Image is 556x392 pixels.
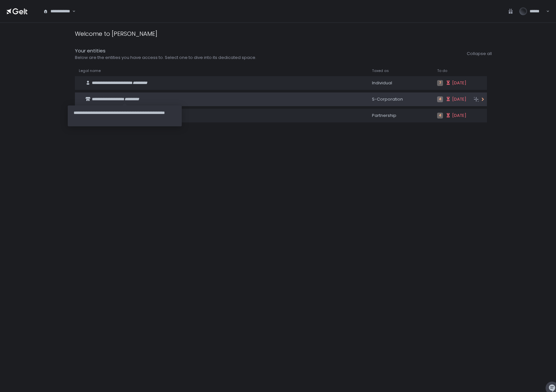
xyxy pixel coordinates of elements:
div: Welcome to [PERSON_NAME] [75,29,157,38]
span: [DATE] [452,80,466,86]
span: To do [437,68,447,73]
span: 4 [437,96,443,102]
span: Legal name [79,68,101,73]
input: Search for option [71,8,72,15]
div: S-Corporation [372,96,429,102]
span: 7 [437,80,443,86]
span: Taxed as [372,68,389,73]
div: Search for option [39,5,76,18]
span: [DATE] [452,113,466,119]
div: Partnership [372,113,429,119]
div: Your entities [75,47,256,55]
span: 4 [437,113,443,119]
div: Below are the entities you have access to. Select one to dive into its dedicated space. [75,55,256,61]
span: [DATE] [452,96,466,102]
div: Individual [372,80,429,86]
button: Collapse all [467,51,492,57]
